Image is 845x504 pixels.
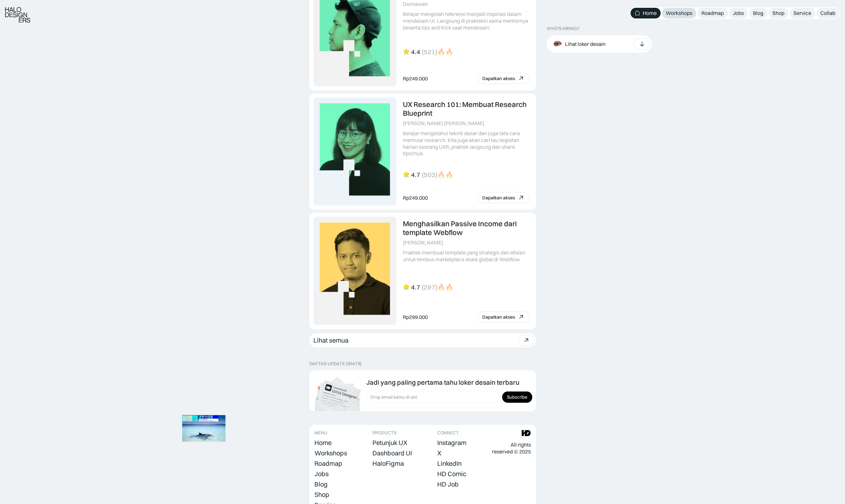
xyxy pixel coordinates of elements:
a: Lihat semua [309,333,536,347]
div: Dapatkan akses [482,314,515,320]
a: Collab [816,8,839,18]
form: Form Subscription [366,391,532,403]
a: Shop [769,8,788,18]
a: Home [630,8,661,18]
a: Jobs [314,469,329,478]
div: Workshops [314,449,347,457]
div: PRODUCTS [372,430,396,436]
div: Service [793,10,811,17]
div: Jadi yang paling pertama tahu loker desain terbaru [366,379,519,386]
a: Roadmap [314,459,342,468]
div: Lihat semua [313,336,348,344]
a: Petunjuk UX [372,438,407,447]
div: HD Job [437,480,459,488]
div: Lihat loker desain [565,41,605,47]
div: HaloFigma [372,460,404,467]
a: Dashboard UI [372,449,412,458]
div: Shop [772,10,784,17]
a: Instagram [437,438,466,447]
a: X [437,449,441,458]
a: Workshops [314,449,347,458]
div: Dapatkan akses [482,195,515,201]
div: WHO’S HIRING? [546,26,579,31]
div: DAFTAR UPDATE GRATIS [309,361,361,367]
a: Home [314,438,332,447]
a: Jobs [729,8,748,18]
div: Jobs [314,470,329,478]
a: Dapatkan akses [477,192,529,203]
div: Rp249.000 [403,194,428,201]
div: Roadmap [701,10,724,17]
div: Blog [314,480,328,488]
a: Dapatkan akses [477,73,529,84]
input: Subscribe [502,392,532,403]
div: All rights reserved © 2025 [492,441,531,455]
div: Dapatkan akses [482,76,515,81]
div: Jobs [733,10,744,17]
a: HD Job [437,480,459,489]
div: Dashboard UI [372,449,412,457]
div: Rp249.000 [403,75,428,82]
a: Workshops [662,8,696,18]
a: Roadmap [698,8,728,18]
a: Shop [314,490,329,499]
div: Roadmap [314,460,342,467]
div: X [437,449,441,457]
div: HD Comic [437,470,466,478]
div: Petunjuk UX [372,439,407,447]
div: Rp299.000 [403,314,428,321]
input: Drop email kamu di sini [366,391,499,403]
div: Home [643,10,657,17]
div: MENU [314,430,327,436]
div: Blog [753,10,763,17]
a: Service [790,8,815,18]
a: HaloFigma [372,459,404,468]
div: Collab [820,10,835,17]
a: Dapatkan akses [477,311,529,322]
div: Workshops [666,10,692,17]
div: CONNECT [437,430,459,436]
a: HD Comic [437,469,466,478]
a: Blog [749,8,767,18]
div: Home [314,439,332,447]
a: LinkedIn [437,459,462,468]
div: LinkedIn [437,460,462,467]
div: Instagram [437,439,466,447]
a: Blog [314,480,328,489]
